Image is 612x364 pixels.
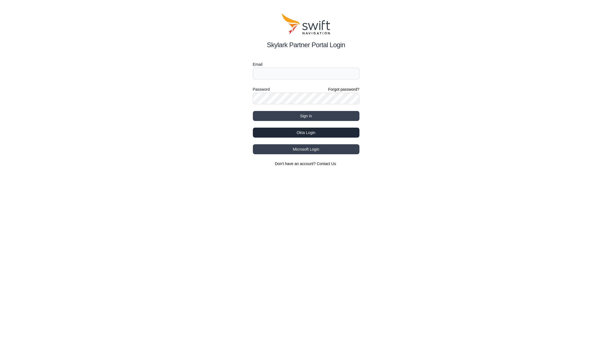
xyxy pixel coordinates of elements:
button: Okta Login [253,128,359,138]
h2: Skylark Partner Portal Login [253,40,359,50]
a: Forgot password? [328,87,359,92]
a: Contact Us [317,161,336,166]
label: Password [253,86,270,93]
button: Microsoft Login [253,144,359,154]
button: Sign in [253,111,359,121]
section: Don't have an account? [253,161,359,166]
label: Email [253,61,359,68]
